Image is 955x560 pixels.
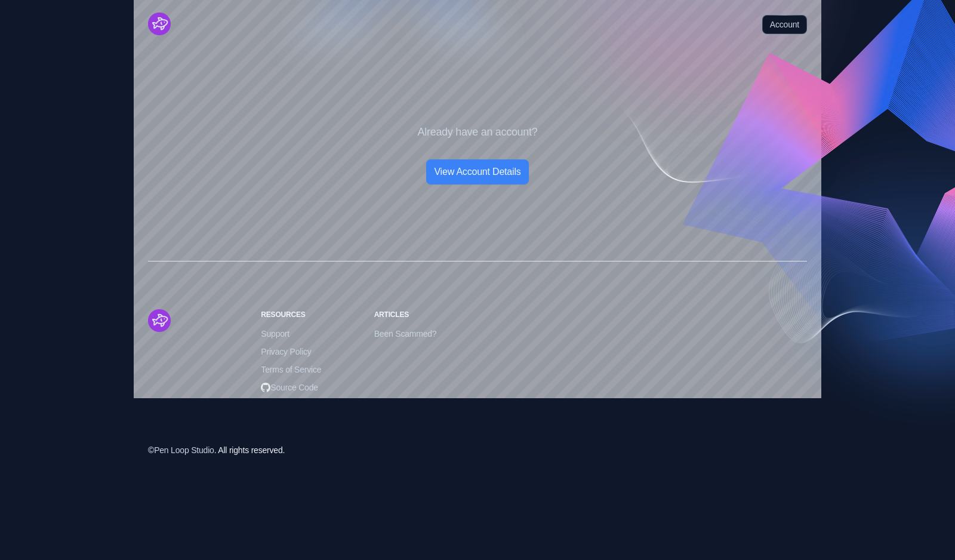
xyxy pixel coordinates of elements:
[261,383,270,392] img: Open Source
[426,159,528,184] a: View Account Details
[261,384,318,394] a: Open SourceSource Code
[261,345,311,358] span: Privacy Policy
[261,363,321,376] span: Terms of Service
[261,329,289,339] a: Support
[148,309,242,332] a: Cruip
[261,309,355,320] h6: Resources
[261,347,311,356] a: Privacy Policy
[154,444,214,457] span: Pen Loop Studio
[261,381,318,394] span: Source Code
[148,444,285,457] div: © . All rights reserved.
[374,329,437,339] a: Been Scammed?
[248,124,707,140] p: Already have an account?
[374,309,468,320] h6: Articles
[261,365,321,374] a: Terms of Service
[148,13,171,35] img: Stellar
[762,15,807,34] a: Account
[261,327,289,340] span: Support
[374,327,437,340] span: Been Scammed?
[148,309,171,332] img: Stellar
[148,13,171,35] a: Cruip
[154,445,214,455] a: Pen Loop Studio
